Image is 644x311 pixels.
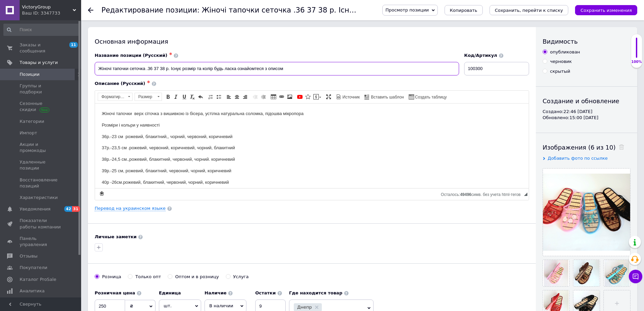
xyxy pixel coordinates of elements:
span: Форматирование [98,93,126,101]
span: Характеристики [20,195,58,201]
button: Чат с покупателем [629,270,642,283]
div: Обновлено: 15:00 [DATE] [543,115,630,121]
a: Перевод на украинском языке [95,206,166,211]
div: Вернуться назад [88,7,93,13]
div: Основная информация [95,37,529,46]
span: Позиции [20,71,40,77]
a: Развернуть [325,93,332,101]
p: Розміри і кольри у наявності [7,18,427,25]
span: Копировать [450,8,477,13]
iframe: Визуальный текстовый редактор, 396244C9-FD53-4F5E-8001-6DD523F2483C [95,104,529,188]
span: Просмотр позиции [385,7,429,13]
a: По центру [233,93,241,101]
a: Полужирный (Ctrl+B) [164,93,172,101]
span: Восстановление позиций [20,177,63,189]
span: Сезонные скидки [20,101,63,113]
span: Показатели работы компании [20,218,63,230]
div: скрытый [550,68,570,74]
a: Вставить сообщение [312,93,322,101]
span: Размер [135,93,155,101]
a: Убрать форматирование [189,93,196,101]
div: Розница [102,274,121,280]
div: Создание и обновление [543,97,630,105]
a: Вставить / удалить нумерованный список [207,93,214,101]
a: По левому краю [225,93,233,101]
span: Уведомления [20,206,50,212]
p: Жіночі тапочки верх сіточка з вишивкою із бісера, устілка натуральна соломка, підошва мікропора [7,7,427,14]
span: ✱ [147,80,150,84]
a: Таблица [270,93,277,101]
div: Создано: 22:46 [DATE] [543,109,630,115]
a: Вставить / удалить маркированный список [215,93,222,101]
div: Подсчет символов [441,191,524,197]
a: Увеличить отступ [260,93,267,101]
p: 38р.-24,5 см.,рожевий, блакитний, червоний, чорний. коричневий [7,52,427,60]
b: Наличие [205,290,226,295]
span: ₴ [130,304,133,309]
b: Остатки [255,290,276,295]
a: По правому краю [241,93,249,101]
p: 37р.-23,5 см .рожевий, червоний, коричневий, чорний, блакитний [7,41,427,48]
a: Создать таблицу [408,93,448,101]
div: Изображения (6 из 10) [543,143,630,152]
a: Форматирование [98,93,133,101]
span: Категории [20,118,44,125]
a: Подчеркнутый (Ctrl+U) [181,93,188,101]
div: Только опт [135,274,161,280]
span: 42 [64,206,72,212]
span: Вставить шаблон [370,94,404,100]
button: Сохранить, перейти к списку [490,5,569,15]
span: 49496 [460,192,471,197]
span: Каталог ProSale [20,276,56,283]
span: Код/Артикул [464,53,497,58]
span: VictoryGroup [22,4,73,10]
i: Сохранить изменения [580,8,632,13]
b: Личные заметки [95,234,137,239]
p: 40р -26см.рожевий, блакитний, червоний, чорний, коричневий [7,75,427,83]
span: Добавить фото по ссылке [548,156,608,161]
a: Вставить шаблон [363,93,405,101]
span: Заказы и сообщения [20,42,63,54]
span: Группы и подборки [20,83,63,95]
span: 31 [72,206,80,212]
span: Описание (Русский) [95,81,145,86]
span: Покупатели [20,265,47,271]
input: Поиск [3,24,80,36]
div: Оптом и в розницу [175,274,219,280]
p: 36р.-23 см рожевий, блакитний,, чорний, червоний, коричневий [7,30,427,37]
span: Днепр [297,305,312,309]
span: ✱ [169,52,172,56]
div: черновик [550,59,572,65]
i: Сохранить, перейти к списку [495,8,563,13]
a: Вставить/Редактировать ссылку (Ctrl+L) [278,93,285,101]
span: Импорт [20,130,37,136]
div: опубликован [550,49,580,55]
span: Товары и услуги [20,60,58,66]
b: Розничная цена [95,290,135,295]
a: Сделать резервную копию сейчас [98,190,105,197]
span: Панель управления [20,236,63,248]
a: Вставить иконку [304,93,312,101]
button: Сохранить изменения [575,5,637,15]
button: Копировать [445,5,483,15]
b: Единица [159,290,181,295]
div: 100% Качество заполнения [631,34,642,68]
p: 39р.-25 см, рожевий, блакитний, червоний, чорний, коричневий [7,64,427,71]
body: Визуальный текстовый редактор, 396244C9-FD53-4F5E-8001-6DD523F2483C [7,7,427,128]
a: Уменьшить отступ [252,93,259,101]
div: 100% [631,60,642,64]
div: Услуга [233,274,249,280]
span: Аналитика [20,288,45,294]
span: Удаленные позиции [20,159,63,171]
span: В наличии [209,303,233,308]
h1: Редактирование позиции: Жіночі тапочки сеточка .36 37 38 р. Існує розмір та колір будь ласка озна... [101,6,546,14]
span: Отзывы [20,253,38,259]
span: Перетащите для изменения размера [524,193,527,196]
a: Изображение [286,93,293,101]
div: Ваш ID: 3347733 [22,10,81,16]
span: Создать таблицу [414,94,447,100]
span: Источник [341,94,360,100]
a: Отменить (Ctrl+Z) [197,93,204,101]
a: Курсив (Ctrl+I) [172,93,180,101]
span: Акции и промокоды [20,141,63,154]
